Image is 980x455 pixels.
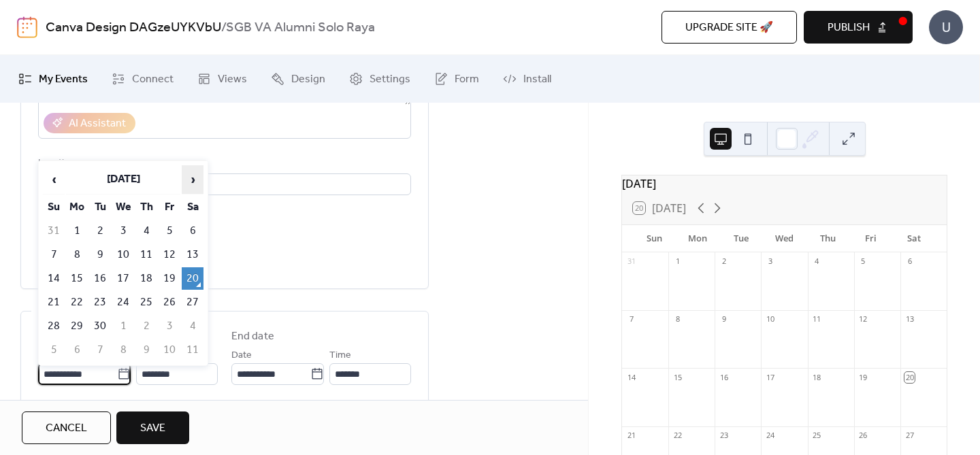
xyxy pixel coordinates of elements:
span: › [182,166,203,193]
button: Upgrade site 🚀 [661,11,797,44]
td: 15 [66,267,88,290]
a: Design [261,61,336,97]
td: 18 [135,267,157,290]
div: 27 [904,431,915,441]
div: Wed [763,225,806,252]
span: Save [140,420,165,437]
span: Settings [370,71,410,88]
span: Time [329,348,351,364]
b: SGB VA Alumni Solo Raya [226,15,375,41]
div: 11 [812,314,822,324]
div: 13 [904,314,915,324]
span: Connect [132,71,174,88]
span: Cancel [46,420,87,437]
th: Th [135,196,157,218]
div: 3 [765,256,775,267]
div: 25 [812,431,822,441]
td: 4 [182,315,203,337]
span: My Events [39,71,88,88]
th: [DATE] [66,165,180,195]
td: 25 [135,291,157,314]
div: Fri [849,225,893,252]
td: 29 [66,315,88,337]
div: 23 [719,431,729,441]
span: Install [523,71,551,88]
div: Sun [633,225,676,252]
td: 1 [66,220,88,242]
th: Fr [159,196,180,218]
img: logo [17,16,37,38]
a: Settings [339,61,421,97]
a: Install [493,61,561,97]
td: 6 [66,339,88,361]
a: My Events [8,61,98,97]
span: Upgrade site 🚀 [685,20,773,36]
div: Mon [676,225,720,252]
div: 7 [626,314,636,324]
td: 20 [182,267,203,290]
span: ‹ [44,166,64,193]
div: [DATE] [622,175,947,192]
div: 4 [812,256,822,267]
span: Publish [828,20,870,36]
th: Sa [182,196,203,218]
div: 21 [626,431,636,441]
div: 8 [672,314,683,324]
span: Design [291,71,325,88]
td: 4 [135,220,157,242]
span: Date [231,348,252,364]
div: 24 [765,431,775,441]
th: Su [43,196,65,218]
div: 9 [719,314,729,324]
div: 1 [672,256,683,267]
td: 11 [182,339,203,361]
td: 5 [43,339,65,361]
a: Form [424,61,489,97]
td: 2 [135,315,157,337]
span: Form [455,71,479,88]
td: 26 [159,291,180,314]
td: 17 [112,267,134,290]
td: 13 [182,243,203,266]
td: 27 [182,291,203,314]
div: 5 [858,256,868,267]
a: Connect [101,61,184,97]
td: 23 [89,291,111,314]
button: Publish [804,11,913,44]
td: 7 [43,243,65,266]
td: 8 [66,243,88,266]
th: Mo [66,196,88,218]
b: / [221,15,226,41]
td: 5 [159,220,180,242]
div: 31 [626,256,636,267]
td: 19 [159,267,180,290]
div: U [929,10,963,44]
td: 10 [159,339,180,361]
td: 6 [182,220,203,242]
td: 21 [43,291,65,314]
td: 31 [43,220,65,242]
td: 9 [135,339,157,361]
div: 15 [672,372,683,382]
div: Tue [719,225,763,252]
div: End date [231,328,274,345]
div: 14 [626,372,636,382]
td: 1 [112,315,134,337]
td: 22 [66,291,88,314]
a: Canva Design DAGzeUYKVbU [46,15,221,41]
button: Save [116,411,189,444]
a: Cancel [22,411,111,444]
div: Thu [806,225,849,252]
div: 12 [858,314,868,324]
div: Location [38,155,408,171]
div: 20 [904,372,915,382]
td: 2 [89,220,111,242]
td: 3 [159,315,180,337]
span: Views [218,71,247,88]
td: 14 [43,267,65,290]
td: 10 [112,243,134,266]
div: 22 [672,431,683,441]
div: 10 [765,314,775,324]
div: 6 [904,256,915,267]
td: 8 [112,339,134,361]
